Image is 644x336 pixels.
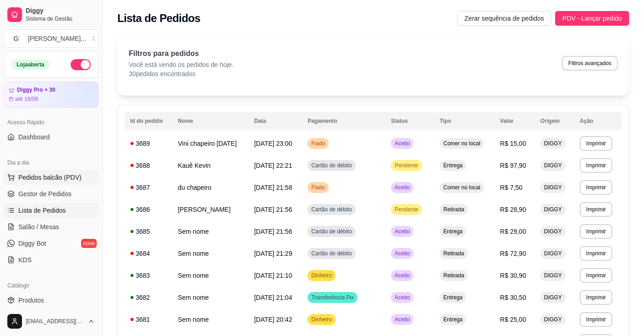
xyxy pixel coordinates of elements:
span: DIGGY [542,162,564,169]
div: 3686 [130,205,167,214]
article: Diggy Pro + 30 [17,87,55,94]
span: Comer no local [441,184,482,191]
td: Sem nome [172,264,249,286]
th: Pagamento [302,112,385,130]
div: 3682 [130,293,167,302]
a: Lista de Pedidos [4,203,99,218]
a: Diggy Pro + 30até 16/09 [4,82,99,108]
th: Origem [535,112,574,130]
th: Nome [172,112,249,130]
span: Aceito [393,294,412,301]
a: Gestor de Pedidos [4,187,99,201]
span: Zerar sequência de pedidos [464,13,544,23]
td: du chapeiro [172,176,249,198]
span: Retirada [441,272,466,279]
span: R$ 97,90 [500,162,526,169]
article: até 16/09 [15,95,38,103]
span: R$ 28,90 [500,206,526,213]
span: G [11,34,21,43]
p: Você está vendo os pedidos de hoje. [129,60,234,69]
div: Acesso Rápido [4,115,99,130]
div: 3683 [130,271,167,280]
a: Salão / Mesas [4,220,99,234]
span: Fiado [309,184,327,191]
span: R$ 29,00 [500,228,526,235]
span: Entrega [441,228,464,235]
span: DIGGY [542,184,564,191]
span: DIGGY [542,294,564,301]
span: Cartão de débito [309,206,354,213]
p: 30 pedidos encontrados [129,69,234,78]
span: Dinheiro [309,272,334,279]
span: DIGGY [542,250,564,257]
button: Filtros avançados [562,56,618,71]
div: 3681 [130,315,167,324]
span: [DATE] 21:29 [254,250,292,257]
span: Cartão de débito [309,250,354,257]
td: Sem nome [172,242,249,264]
span: Cartão de débito [309,162,354,169]
a: KDS [4,253,99,267]
span: DIGGY [542,140,564,147]
span: Aceito [393,184,412,191]
span: Retirada [441,250,466,257]
h2: Lista de Pedidos [117,11,200,26]
button: Imprimir [580,224,612,239]
span: KDS [18,255,32,264]
span: R$ 30,50 [500,294,526,301]
td: Vini chapeiro [DATE] [172,132,249,154]
button: Pedidos balcão (PDV) [4,170,99,185]
span: DIGGY [542,228,564,235]
span: [DATE] 21:56 [254,228,292,235]
span: PDV - Lançar pedido [562,13,622,23]
a: Dashboard [4,130,99,144]
span: Retirada [441,206,466,213]
th: Valor [495,112,535,130]
td: [PERSON_NAME] [172,198,249,220]
span: Pedidos balcão (PDV) [18,173,82,182]
span: Pendente [393,162,420,169]
span: DIGGY [542,206,564,213]
span: Diggy Bot [18,239,46,248]
th: Ação [574,112,622,130]
span: Salão / Mesas [18,222,59,231]
th: Data [249,112,303,130]
span: Aceito [393,228,412,235]
a: Diggy Botnovo [4,236,99,251]
span: DIGGY [542,272,564,279]
th: Tipo [434,112,495,130]
a: Produtos [4,293,99,308]
span: Entrega [441,294,464,301]
button: Select a team [4,29,99,48]
div: Dia a dia [4,155,99,170]
span: [DATE] 20:42 [254,316,292,323]
div: [PERSON_NAME] ... [28,34,86,43]
td: Sem nome [172,286,249,308]
div: 3685 [130,227,167,236]
span: R$ 72,90 [500,250,526,257]
td: Sem nome [172,220,249,242]
span: Pendente [393,206,420,213]
button: Imprimir [580,180,612,195]
span: Lista de Pedidos [18,206,66,215]
span: [DATE] 21:04 [254,294,292,301]
div: Catálogo [4,278,99,293]
th: Id do pedido [125,112,172,130]
span: Entrega [441,316,464,323]
button: Imprimir [580,202,612,217]
span: Aceito [393,272,412,279]
button: Imprimir [580,268,612,283]
span: Dinheiro [309,316,334,323]
span: Dashboard [18,132,50,142]
th: Status [385,112,434,130]
span: [DATE] 21:58 [254,184,292,191]
span: Comer no local [441,140,482,147]
span: Aceito [393,140,412,147]
span: Produtos [18,296,44,305]
span: Diggy [26,7,95,15]
button: Imprimir [580,136,612,151]
button: PDV - Lançar pedido [555,11,629,26]
button: Alterar Status [71,59,91,70]
span: Cartão de débito [309,228,354,235]
td: Kauê Kevin [172,154,249,176]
